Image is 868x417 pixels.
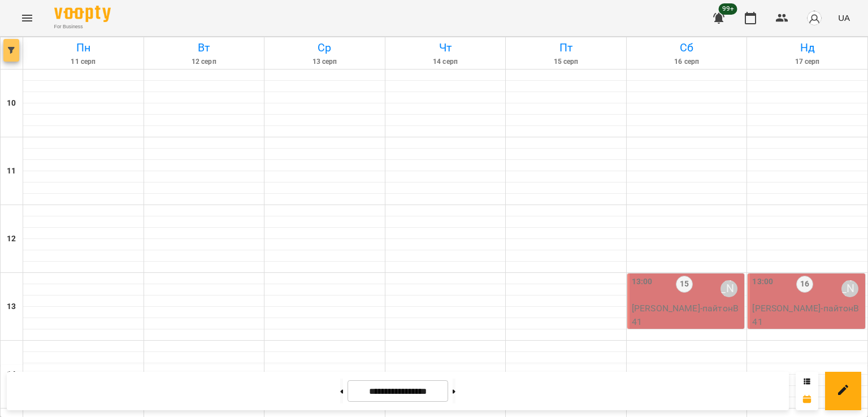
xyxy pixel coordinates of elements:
button: UA [834,7,854,28]
h6: 14 серп [387,57,504,67]
span: 99+ [719,3,737,15]
h6: Чт [387,39,504,57]
h6: Ср [266,39,383,57]
h6: Пт [507,39,624,57]
span: For Business [54,23,111,31]
h6: 12 серп [146,57,263,67]
span: UA [838,12,850,24]
h6: 15 серп [507,57,624,67]
label: 15 [676,276,693,293]
label: 13:00 [632,276,653,288]
h6: 17 серп [749,57,866,67]
p: [PERSON_NAME] - пайтонВ41 [752,302,863,328]
label: 16 [796,276,813,293]
button: Menu [14,5,41,32]
h6: 12 [7,233,16,245]
h6: Нд [749,39,866,57]
label: 13:00 [752,276,773,288]
img: avatar_s.png [806,10,822,26]
h6: 11 серп [25,57,142,67]
div: Володимир Ярошинський [841,280,858,297]
h6: Сб [628,39,745,57]
h6: Вт [146,39,263,57]
img: Voopty Logo [54,6,111,22]
h6: 11 [7,165,16,177]
h6: 10 [7,97,16,110]
h6: 13 [7,301,16,313]
h6: 16 серп [628,57,745,67]
div: Володимир Ярошинський [721,280,737,297]
h6: Пн [25,39,142,57]
h6: 13 серп [266,57,383,67]
p: [PERSON_NAME] - пайтонВ41 [632,302,743,328]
